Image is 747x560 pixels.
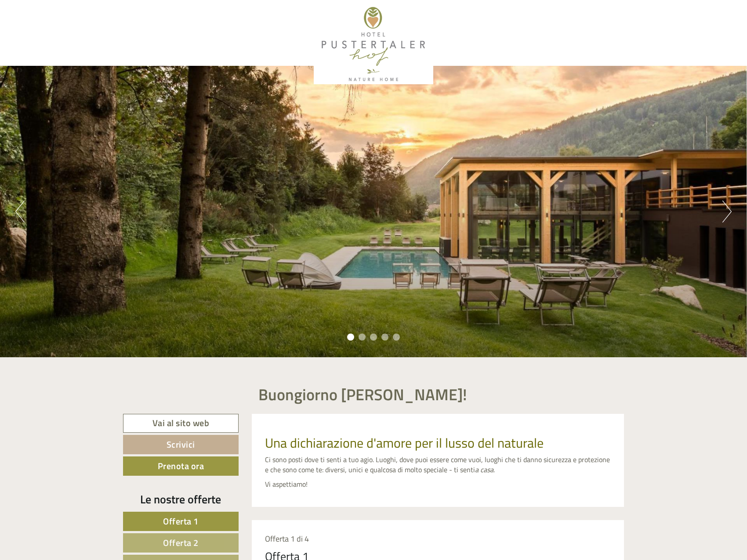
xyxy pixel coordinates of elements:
button: Previous [15,201,25,223]
a: Vai al sito web [123,414,239,433]
button: Next [722,201,732,223]
span: Offerta 1 di 4 [265,533,309,545]
h1: Buongiorno [PERSON_NAME]! [258,386,467,403]
a: Prenota ora [123,456,239,476]
em: a [475,464,479,475]
em: casa [480,464,493,475]
span: Offerta 1 [163,514,199,528]
span: Offerta 2 [163,536,199,549]
p: Ci sono posti dove ti senti a tuo agio. Luoghi, dove puoi essere come vuoi, luoghi che ti danno s... [265,455,611,475]
a: Scrivici [123,435,239,454]
span: Una dichiarazione d'amore per il lusso del naturale [265,433,544,453]
div: Le nostre offerte [123,491,239,507]
p: Vi aspettiamo! [265,479,611,489]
